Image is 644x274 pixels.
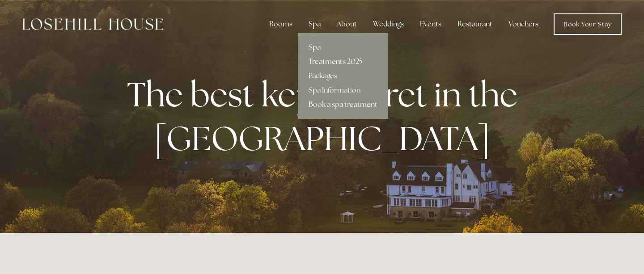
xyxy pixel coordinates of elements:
a: Spa Information [298,83,388,97]
div: Events [413,15,449,33]
img: Losehill House [22,18,163,30]
a: Book a spa treatment [298,97,388,112]
a: Book Your Stay [554,13,622,35]
div: Weddings [366,15,411,33]
a: Treatments 2025 [298,55,388,69]
div: Restaurant [450,15,500,33]
a: Spa [298,40,388,55]
strong: The best kept secret in the [GEOGRAPHIC_DATA] [127,72,525,160]
div: Spa [301,15,328,33]
div: About [330,15,364,33]
a: Vouchers [501,15,546,33]
div: Rooms [262,15,300,33]
a: Packages [298,69,388,83]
